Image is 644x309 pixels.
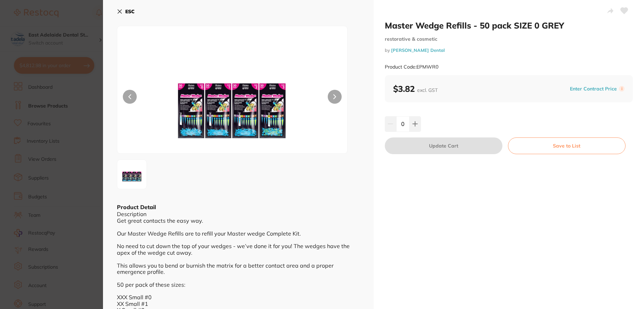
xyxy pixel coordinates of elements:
[619,86,625,92] label: i
[119,162,144,187] img: anBn
[385,64,438,70] small: Product Code: EPMWR0
[508,137,626,154] button: Save to List
[125,8,135,15] b: ESC
[117,6,135,17] button: ESC
[568,86,619,92] button: Enter Contract Price
[385,48,633,53] small: by
[117,204,156,211] b: Product Detail
[393,84,438,94] b: $3.82
[391,47,445,53] a: [PERSON_NAME] Dental
[417,87,438,93] span: excl. GST
[385,137,502,154] button: Update Cart
[385,36,633,42] small: restorative & cosmetic
[385,20,633,31] h2: Master Wedge Refills - 50 pack SIZE 0 GREY
[163,43,301,153] img: anBn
